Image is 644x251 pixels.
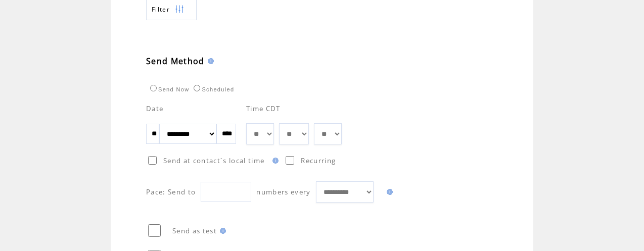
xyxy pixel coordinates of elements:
[150,85,157,91] input: Send Now
[194,85,200,91] input: Scheduled
[152,5,170,14] span: Show filters
[146,187,196,196] span: Pace: Send to
[301,156,336,165] span: Recurring
[217,228,226,234] img: help.gif
[146,56,205,67] span: Send Method
[191,86,234,92] label: Scheduled
[205,58,214,64] img: help.gif
[146,104,163,113] span: Date
[246,104,281,113] span: Time CDT
[269,158,279,164] img: help.gif
[384,189,393,195] img: help.gif
[148,86,189,92] label: Send Now
[172,226,217,235] span: Send as test
[256,187,310,196] span: numbers every
[163,156,264,165] span: Send at contact`s local time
